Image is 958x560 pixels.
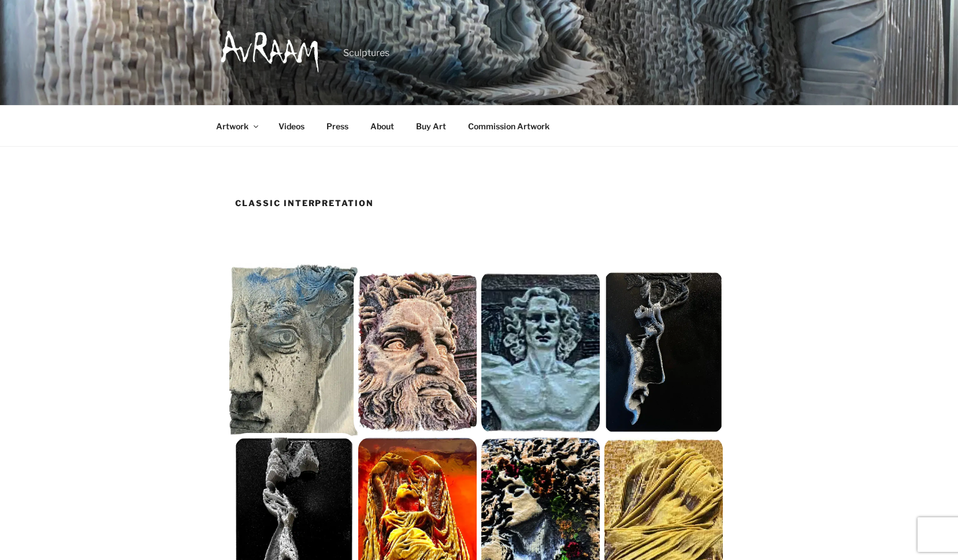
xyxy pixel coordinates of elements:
[458,112,560,140] a: Commission Artwork
[206,112,267,140] a: Artwork
[317,112,359,140] a: Press
[235,197,723,209] h1: Classic Interpretation
[361,112,404,140] a: About
[406,112,456,140] a: Buy Art
[343,46,389,60] p: Sculptures
[206,112,752,140] nav: Top Menu
[269,112,315,140] a: Videos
